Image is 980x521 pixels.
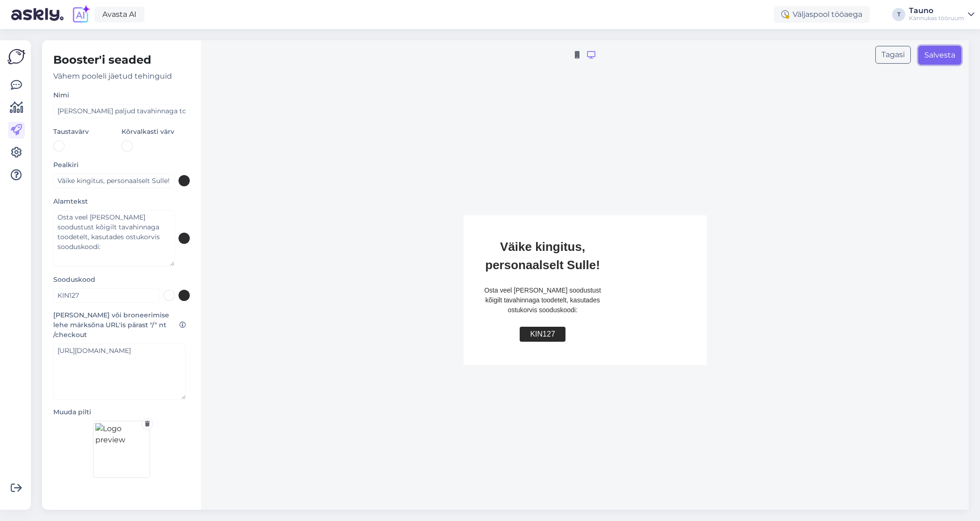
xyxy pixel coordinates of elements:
[53,344,186,400] textarea: [URL][DOMAIN_NAME]
[53,104,190,118] input: Booster'i nimi
[53,174,175,188] input: Title
[479,286,606,315] div: Osta veel [PERSON_NAME] soodustust kõigilt tavahinnaga toodetelt, kasutades ostukorvis sooduskoodi:
[909,7,964,15] div: Tauno
[774,6,870,23] div: Väljaspool tööaega
[53,71,190,82] div: Vähem pooleli jäetud tehinguid
[7,48,25,66] img: Askly Logo
[53,288,160,303] input: Discount code
[53,310,190,340] label: [PERSON_NAME] või broneerimise lehe märksõna URL'is pärast "/" nt /checkout
[93,421,150,478] img: Logo preview
[53,127,93,137] label: Taustavärv
[53,275,99,285] label: Sooduskood
[909,15,964,22] div: Kännukas tööruum
[53,53,190,67] h4: Booster'i seaded
[875,46,911,64] button: Tagasi
[53,210,175,266] textarea: Osta veel [PERSON_NAME] soodustust kõigilt tavahinnaga toodetelt, kasutades ostukorvis sooduskoodi:
[122,127,178,137] label: Kõrvalkasti värv
[53,407,190,417] label: Muuda pilti
[918,46,961,65] button: Salvesta
[53,197,92,206] label: Alamtekst
[909,7,974,22] a: TaunoKännukas tööruum
[479,238,606,274] div: Väike kingitus, personaalselt Sulle!
[875,46,911,65] a: Tagasi
[520,327,565,342] div: KIN127
[94,7,144,22] a: Avasta AI
[53,160,82,170] label: Pealkiri
[71,5,91,24] img: explore-ai
[892,8,905,21] div: T
[53,90,73,100] label: Nimi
